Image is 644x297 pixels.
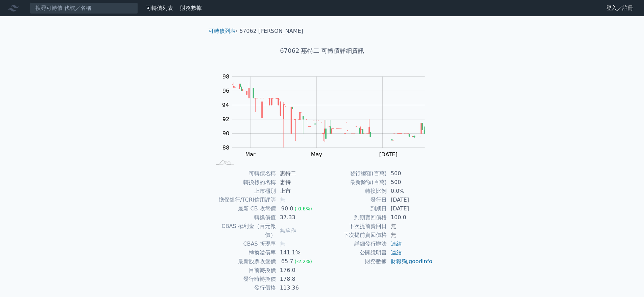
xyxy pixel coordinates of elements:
[245,151,256,158] tspan: Mar
[280,227,296,234] span: 無承作
[222,116,229,122] tspan: 92
[387,169,433,178] td: 500
[322,187,387,196] td: 轉換比例
[322,248,387,257] td: 公開說明書
[294,206,312,211] span: (-0.6%)
[311,151,322,158] tspan: May
[280,204,295,213] div: 90.0
[180,5,202,11] a: 財務數據
[280,197,285,203] span: 無
[222,102,229,108] tspan: 94
[239,27,303,35] li: 67062 [PERSON_NAME]
[211,239,276,248] td: CBAS 折現率
[387,213,433,222] td: 100.0
[276,169,322,178] td: 惠特二
[211,178,276,187] td: 轉換標的名稱
[211,283,276,292] td: 發行價格
[219,73,435,158] g: Chart
[30,2,138,14] input: 搜尋可轉債 代號／名稱
[322,222,387,231] td: 下次提前賣回日
[209,27,238,35] li: ›
[222,88,229,94] tspan: 96
[276,248,322,257] td: 141.1%
[211,204,276,213] td: 最新 CB 收盤價
[409,258,432,265] a: goodinfo
[222,73,229,80] tspan: 98
[209,28,236,34] a: 可轉債列表
[276,266,322,275] td: 176.0
[601,3,639,14] a: 登入／註冊
[322,213,387,222] td: 到期賣回價格
[211,257,276,266] td: 最新股票收盤價
[387,196,433,204] td: [DATE]
[294,259,312,264] span: (-2.2%)
[322,169,387,178] td: 發行總額(百萬)
[391,241,402,247] a: 連結
[222,130,229,137] tspan: 90
[387,231,433,239] td: 無
[146,5,173,11] a: 可轉債列表
[387,204,433,213] td: [DATE]
[391,258,407,265] a: 財報狗
[222,144,229,151] tspan: 88
[211,248,276,257] td: 轉換溢價率
[211,266,276,275] td: 目前轉換價
[280,257,295,266] div: 65.7
[322,257,387,266] td: 財務數據
[276,275,322,283] td: 178.8
[322,196,387,204] td: 發行日
[276,187,322,196] td: 上市
[322,178,387,187] td: 最新餘額(百萬)
[203,46,441,55] h1: 67062 惠特二 可轉債詳細資訊
[322,231,387,239] td: 下次提前賣回價格
[387,222,433,231] td: 無
[276,178,322,187] td: 惠特
[387,178,433,187] td: 500
[322,204,387,213] td: 到期日
[387,257,433,266] td: ,
[211,196,276,204] td: 擔保銀行/TCRI信用評等
[276,213,322,222] td: 37.33
[387,187,433,196] td: 0.0%
[211,222,276,239] td: CBAS 權利金（百元報價）
[276,283,322,292] td: 113.36
[211,187,276,196] td: 上市櫃別
[379,151,398,158] tspan: [DATE]
[211,213,276,222] td: 轉換價值
[322,239,387,248] td: 詳細發行辦法
[391,249,402,256] a: 連結
[211,275,276,283] td: 發行時轉換價
[280,241,285,247] span: 無
[211,169,276,178] td: 可轉債名稱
